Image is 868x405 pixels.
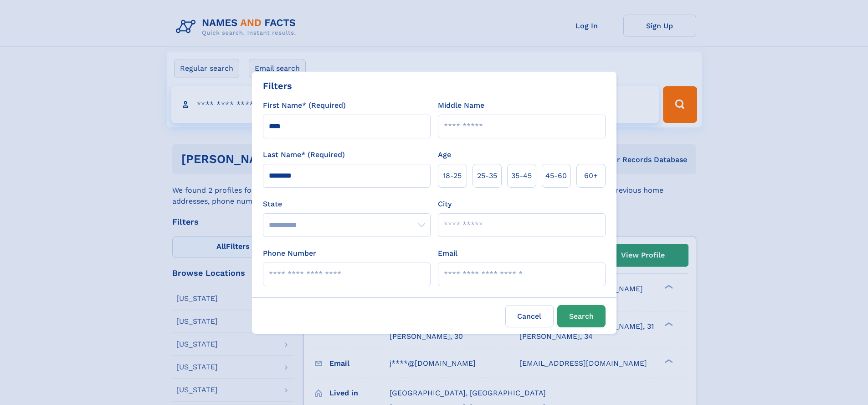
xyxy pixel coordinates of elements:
[438,100,484,111] label: Middle Name
[505,305,554,327] label: Cancel
[557,305,606,327] button: Search
[263,248,316,259] label: Phone Number
[263,149,345,160] label: Last Name* (Required)
[545,170,567,181] span: 45‑60
[438,149,451,160] label: Age
[263,100,346,111] label: First Name* (Required)
[584,170,598,181] span: 60+
[443,170,462,181] span: 18‑25
[438,248,457,259] label: Email
[438,199,452,210] label: City
[263,199,431,210] label: State
[477,170,497,181] span: 25‑35
[263,79,292,93] div: Filters
[511,170,532,181] span: 35‑45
